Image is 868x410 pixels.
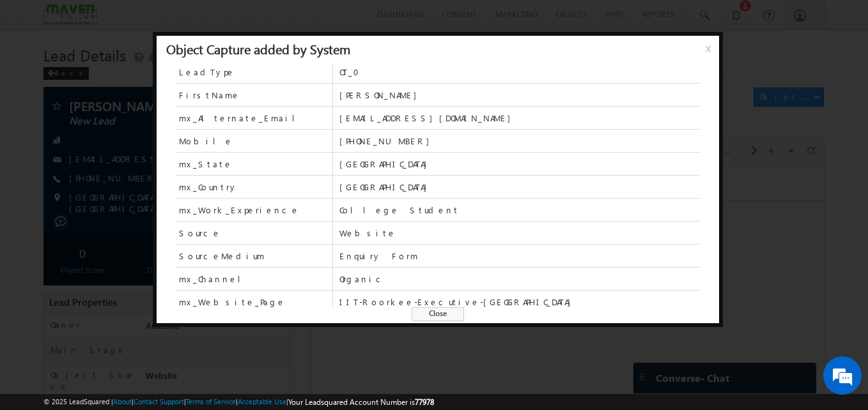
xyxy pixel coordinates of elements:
span: [GEOGRAPHIC_DATA] [339,181,700,193]
span: details [196,119,255,130]
div: Object Capture added by System [166,43,350,54]
div: Sales Activity,Program,Email Bounced,Email Link Clicked,Email Marked Spam & 72 more.. [64,10,160,29]
em: Start Chat [174,319,232,336]
span: SourceMedium [179,250,265,262]
span: [DATE] [40,119,68,131]
span: 77978 [415,397,434,407]
div: 77 Selected [67,14,104,26]
span: © 2025 LeadSquared | | | | | [43,396,434,408]
span: Organic [339,273,700,285]
span: [EMAIL_ADDRESS][DOMAIN_NAME] [339,112,700,124]
a: Terms of Service [186,397,236,406]
span: mx_Channel [179,273,251,285]
span: mx_Channel [176,268,332,290]
div: [DATE] [13,50,54,61]
a: About [113,397,132,406]
div: All Time [220,14,245,26]
span: OT_0 [339,66,700,78]
span: [DATE] [40,73,68,85]
span: System([EMAIL_ADDRESS][DOMAIN_NAME]) [82,73,377,96]
div: . [82,119,458,131]
span: System [172,96,200,107]
span: Mobile [176,130,332,152]
span: mx_State [176,153,332,175]
span: SourceMedium [176,245,332,267]
span: 10:32 PM [40,88,78,100]
span: mx_Work_Experience [176,199,332,221]
div: Minimize live chat window [210,6,240,37]
textarea: Type your message and hit 'Enter' [17,118,233,308]
span: Automation [244,96,306,107]
span: mx_Alternate_Email [176,107,332,129]
span: [PHONE_NUMBER] [339,135,700,147]
a: Contact Support [134,397,184,406]
span: mx_Country [179,181,238,193]
span: [PERSON_NAME] [339,89,700,101]
span: Object Owner changed from to by through . [82,73,377,107]
span: Object Capture: [82,119,186,130]
div: Chat with us now [66,67,215,84]
span: LeadType [179,66,235,78]
span: mx_Alternate_Email [179,112,305,124]
span: College Student [339,204,700,216]
span: Activity Type [13,10,57,29]
span: mx_State [179,158,233,170]
span: LeadType [176,61,332,83]
span: Time [192,10,210,29]
span: Source [176,222,332,244]
span: [GEOGRAPHIC_DATA] [339,158,700,170]
span: mx_Website_Page [179,296,286,308]
span: FirstName [176,84,332,106]
span: 10:29 PM [40,134,78,146]
span: Source [179,227,221,239]
span: Your Leadsquared Account Number is [288,397,434,407]
span: Mobile [179,135,233,147]
span: Aukasha([EMAIL_ADDRESS][DOMAIN_NAME]) [82,85,270,107]
a: Acceptable Use [238,397,286,406]
span: mx_Work_Experience [179,204,300,216]
span: Close [412,307,464,321]
span: FirstName [179,89,240,101]
span: mx_Country [176,176,332,198]
span: Website [339,227,700,239]
span: mx_Website_Page [176,291,332,313]
span: x [706,42,716,65]
img: d_60004797649_company_0_60004797649 [22,67,54,84]
span: Enquiry Form [339,250,700,262]
span: IIT-Roorkee-Executive-[GEOGRAPHIC_DATA] [339,296,700,308]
